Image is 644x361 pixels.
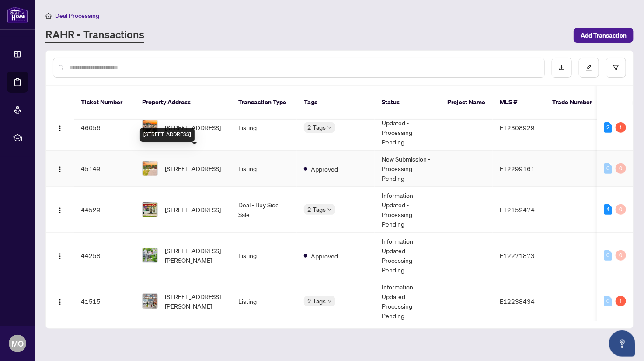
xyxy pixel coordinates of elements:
img: thumbnail-img [143,120,157,135]
div: 0 [604,296,612,306]
img: Logo [56,253,63,260]
span: [STREET_ADDRESS] [165,164,221,173]
td: - [440,151,493,187]
span: down [327,207,332,212]
button: download [552,58,572,78]
td: - [440,105,493,151]
th: Tags [297,86,375,120]
span: [STREET_ADDRESS] [165,123,221,132]
button: filter [606,58,626,78]
button: Logo [53,203,67,217]
td: Information Updated - Processing Pending [375,233,440,278]
div: 0 [616,163,626,174]
th: Status [375,86,440,120]
td: 44258 [74,233,135,278]
span: home [45,13,52,19]
td: Deal - Buy Side Sale [231,187,297,233]
span: 2 Tags [307,296,326,306]
td: 44529 [74,187,135,233]
td: New Submission - Processing Pending [375,151,440,187]
span: E12271873 [500,251,535,259]
td: - [440,233,493,278]
button: Logo [53,120,67,134]
td: Listing [231,233,297,278]
span: MO [11,337,24,350]
span: E12152474 [500,206,535,213]
td: Listing [231,151,297,187]
span: [STREET_ADDRESS][PERSON_NAME] [165,292,224,311]
td: 46056 [74,105,135,151]
img: thumbnail-img [143,248,157,263]
span: edit [586,65,592,71]
img: logo [7,7,28,23]
span: down [327,125,332,130]
button: Logo [53,294,67,308]
td: - [440,187,493,233]
td: - [545,151,606,187]
div: 1 [616,296,626,306]
div: 0 [604,163,612,174]
img: Logo [56,166,63,173]
span: Deal Processing [55,12,99,20]
td: 45149 [74,151,135,187]
th: Property Address [135,86,231,120]
span: Add Transaction [581,28,627,42]
span: E12299161 [500,165,535,172]
a: RAHR - Transactions [45,28,144,43]
span: 2 Tags [307,122,326,132]
span: 2 Tags [307,204,326,214]
th: Ticket Number [74,86,135,120]
td: - [545,105,606,151]
td: Listing [231,105,297,151]
button: Add Transaction [574,28,634,43]
td: Information Updated - Processing Pending [375,278,440,324]
span: [STREET_ADDRESS] [165,205,221,214]
td: - [545,278,606,324]
button: edit [579,58,599,78]
button: Open asap [609,330,635,357]
img: Logo [56,125,63,132]
td: Listing [231,278,297,324]
div: 0 [616,250,626,261]
td: - [545,233,606,278]
div: 4 [604,204,612,215]
img: thumbnail-img [143,161,157,176]
img: Logo [56,207,63,214]
td: Information Updated - Processing Pending [375,105,440,151]
div: [STREET_ADDRESS] [140,128,195,142]
img: thumbnail-img [143,202,157,217]
div: 0 [604,250,612,261]
img: Logo [56,299,63,306]
td: Information Updated - Processing Pending [375,187,440,233]
th: Project Name [440,86,493,120]
td: 41515 [74,278,135,324]
span: download [559,65,565,71]
span: Approved [311,164,338,174]
div: 1 [616,122,626,133]
span: filter [613,65,619,71]
span: [STREET_ADDRESS][PERSON_NAME] [165,246,224,265]
span: E12238434 [500,297,535,305]
button: Logo [53,248,67,262]
button: Logo [53,162,67,175]
span: down [327,299,332,303]
td: - [545,187,606,233]
div: 2 [604,122,612,133]
th: Trade Number [545,86,606,120]
span: E12308929 [500,124,535,131]
span: Approved [311,251,338,261]
th: Transaction Type [231,86,297,120]
div: 0 [616,204,626,215]
td: - [440,278,493,324]
th: MLS # [493,86,545,120]
img: thumbnail-img [143,294,157,309]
